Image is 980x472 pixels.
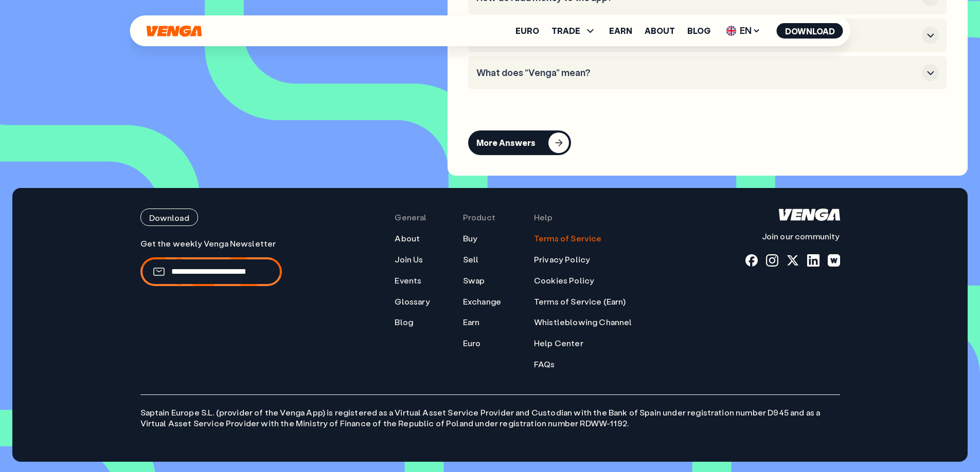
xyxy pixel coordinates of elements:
[476,138,536,148] div: More Answers
[395,212,426,223] span: General
[463,296,501,307] a: Exchange
[476,67,918,79] h3: What does “Venga” mean?
[463,233,477,244] a: Buy
[463,317,480,328] a: Earn
[779,209,840,221] svg: Home
[140,238,282,249] p: Get the weekly Venga Newsletter
[395,233,420,244] a: About
[476,64,939,81] button: What does “Venga” mean?
[463,275,485,286] a: Swap
[726,26,737,36] img: flag-uk
[395,317,413,328] a: Blog
[395,275,421,286] a: Events
[146,25,203,37] svg: Home
[534,275,594,286] a: Cookies Policy
[140,209,198,226] button: Download
[534,296,626,307] a: Terms of Service (Earn)
[534,338,583,349] a: Help Center
[645,27,675,35] a: About
[140,209,282,226] a: Download
[463,254,479,265] a: Sell
[534,359,555,370] a: FAQs
[777,23,843,39] button: Download
[687,27,710,35] a: Blog
[787,254,799,267] a: x
[609,27,632,35] a: Earn
[828,254,840,267] a: warpcast
[807,254,819,267] a: linkedin
[140,394,840,429] p: Saptain Europe S.L. (provider of the Venga App) is registered as a Virtual Asset Service Provider...
[395,254,423,265] a: Join Us
[551,25,597,37] span: TRADE
[468,130,571,155] button: More Answers
[463,212,495,223] span: Product
[463,338,481,349] a: Euro
[515,27,539,35] a: Euro
[766,254,778,267] a: instagram
[723,23,764,39] span: EN
[745,231,840,242] p: Join our community
[745,254,758,267] a: fb
[534,233,602,244] a: Terms of Service
[534,212,553,223] span: Help
[534,317,632,328] a: Whistleblowing Channel
[551,27,580,35] span: TRADE
[395,296,430,307] a: Glossary
[534,254,590,265] a: Privacy Policy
